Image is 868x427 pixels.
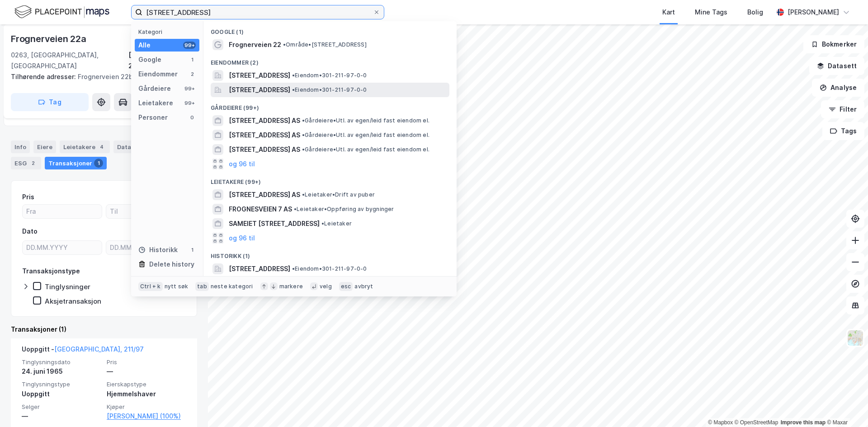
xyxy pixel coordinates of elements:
[107,366,186,377] div: —
[302,191,305,198] span: •
[229,144,300,155] span: [STREET_ADDRESS] AS
[283,41,286,48] span: •
[781,419,826,426] a: Improve this map
[695,7,727,18] div: Mine Tags
[138,112,168,123] div: Personer
[320,283,332,290] div: velg
[138,98,173,108] div: Leietakere
[107,411,186,422] a: [PERSON_NAME] (100%)
[321,220,352,227] span: Leietaker
[138,69,178,80] div: Eiendommer
[11,73,78,80] span: Tilhørende adresser:
[142,5,373,19] input: Søk på adresse, matrikkel, gårdeiere, leietakere eller personer
[662,7,675,18] div: Kart
[189,114,196,121] div: 0
[302,191,375,198] span: Leietaker • Drift av puber
[138,28,199,35] div: Kategori
[809,57,864,75] button: Datasett
[183,42,196,49] div: 99+
[11,157,41,169] div: ESG
[292,86,295,93] span: •
[106,241,185,254] input: DD.MM.YYYY
[183,85,196,92] div: 99+
[45,282,90,291] div: Tinglysninger
[283,41,367,48] span: Område • [STREET_ADDRESS]
[107,389,186,399] div: Hjemmelshaver
[292,265,295,272] span: •
[302,117,429,124] span: Gårdeiere • Utl. av egen/leid fast eiendom el.
[23,205,102,218] input: Fra
[14,4,109,20] img: logo.f888ab2527a4732fd821a326f86c7f29.svg
[847,329,864,347] img: Z
[812,79,864,97] button: Analyse
[107,380,186,388] span: Eierskapstype
[138,244,178,255] div: Historikk
[22,344,144,358] div: Uoppgitt -
[302,131,429,139] span: Gårdeiere • Utl. av egen/leid fast eiendom el.
[165,283,189,290] div: nytt søk
[28,159,38,168] div: 2
[821,100,864,118] button: Filter
[203,21,457,38] div: Google (1)
[203,171,457,188] div: Leietakere (99+)
[292,72,367,79] span: Eiendom • 301-211-97-0-0
[292,72,295,79] span: •
[229,204,292,215] span: FROGNESVEIEN 7 AS
[22,389,101,399] div: Uoppgitt
[279,283,303,290] div: markere
[203,52,457,68] div: Eiendommer (2)
[229,233,255,244] button: og 96 til
[22,266,80,277] div: Transaksjonstype
[138,40,151,51] div: Alle
[189,70,196,78] div: 2
[302,146,305,153] span: •
[229,263,290,274] span: [STREET_ADDRESS]
[203,97,457,113] div: Gårdeiere (99+)
[23,241,102,254] input: DD.MM.YYYY
[211,283,253,290] div: neste kategori
[302,146,429,153] span: Gårdeiere • Utl. av egen/leid fast eiendom el.
[321,220,324,227] span: •
[45,157,107,169] div: Transaksjoner
[823,384,868,427] iframe: Chat Widget
[354,283,373,290] div: avbryt
[229,130,300,141] span: [STREET_ADDRESS] AS
[22,411,101,422] div: —
[189,246,196,253] div: 1
[183,99,196,107] div: 99+
[229,70,290,81] span: [STREET_ADDRESS]
[22,380,101,388] span: Tinglysningstype
[229,84,290,95] span: [STREET_ADDRESS]
[33,141,56,153] div: Eiere
[138,83,171,94] div: Gårdeiere
[294,206,297,212] span: •
[11,50,128,71] div: 0263, [GEOGRAPHIC_DATA], [GEOGRAPHIC_DATA]
[195,282,209,291] div: tab
[107,403,186,411] span: Kjøper
[149,259,194,270] div: Delete history
[22,192,34,202] div: Pris
[203,245,457,262] div: Historikk (1)
[294,206,394,213] span: Leietaker • Oppføring av bygninger
[113,141,147,153] div: Datasett
[11,324,197,335] div: Transaksjoner (1)
[22,358,101,366] span: Tinglysningsdato
[94,159,103,168] div: 1
[138,54,161,65] div: Google
[128,50,197,71] div: [GEOGRAPHIC_DATA], 211/97
[788,7,839,18] div: [PERSON_NAME]
[97,142,106,151] div: 4
[11,93,89,111] button: Tag
[822,122,864,140] button: Tags
[11,141,30,153] div: Info
[22,366,101,377] div: 24. juni 1965
[823,384,868,427] div: Kontrollprogram for chat
[292,86,367,94] span: Eiendom • 301-211-97-0-0
[60,141,110,153] div: Leietakere
[302,117,305,124] span: •
[292,265,367,272] span: Eiendom • 301-211-97-0-0
[189,56,196,63] div: 1
[735,419,778,426] a: OpenStreetMap
[45,297,101,305] div: Aksjetransaksjon
[22,403,101,411] span: Selger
